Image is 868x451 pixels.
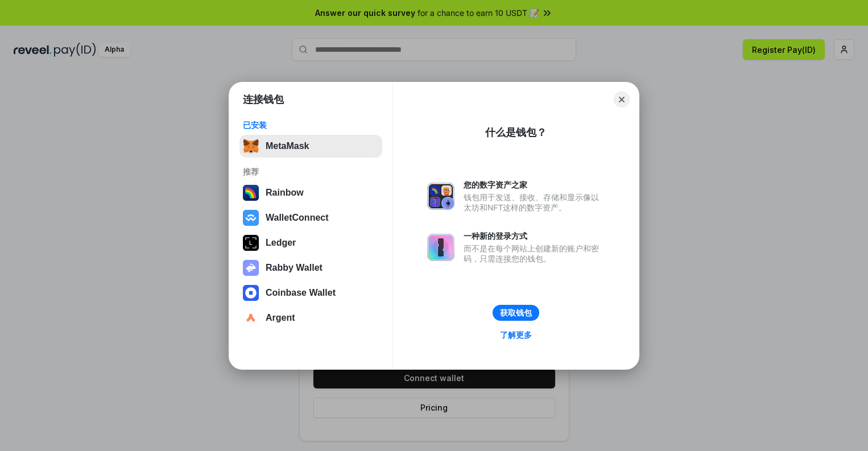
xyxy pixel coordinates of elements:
button: 获取钱包 [493,305,539,321]
div: Argent [266,313,295,323]
button: Rabby Wallet [239,256,382,279]
button: Argent [239,307,382,329]
div: 钱包用于发送、接收、存储和显示像以太坊和NFT这样的数字资产。 [464,192,605,213]
img: svg+xml,%3Csvg%20width%3D%2228%22%20height%3D%2228%22%20viewBox%3D%220%200%2028%2028%22%20fill%3D... [243,285,259,301]
img: svg+xml,%3Csvg%20xmlns%3D%22http%3A%2F%2Fwww.w3.org%2F2000%2Fsvg%22%20fill%3D%22none%22%20viewBox... [427,234,454,261]
div: 已安装 [243,120,379,130]
img: svg+xml,%3Csvg%20xmlns%3D%22http%3A%2F%2Fwww.w3.org%2F2000%2Fsvg%22%20fill%3D%22none%22%20viewBox... [427,183,454,210]
div: Rainbow [266,188,304,198]
div: Rabby Wallet [266,263,323,273]
div: 推荐 [243,167,379,177]
a: 了解更多 [493,328,539,342]
img: svg+xml,%3Csvg%20fill%3D%22none%22%20height%3D%2233%22%20viewBox%3D%220%200%2035%2033%22%20width%... [243,138,259,154]
img: svg+xml,%3Csvg%20xmlns%3D%22http%3A%2F%2Fwww.w3.org%2F2000%2Fsvg%22%20width%3D%2228%22%20height%3... [243,235,259,251]
button: WalletConnect [239,206,382,229]
img: svg+xml,%3Csvg%20width%3D%2228%22%20height%3D%2228%22%20viewBox%3D%220%200%2028%2028%22%20fill%3D... [243,210,259,226]
button: Rainbow [239,181,382,204]
button: Coinbase Wallet [239,282,382,304]
div: 获取钱包 [500,308,532,318]
button: Ledger [239,231,382,254]
div: 您的数字资产之家 [464,180,605,190]
div: WalletConnect [266,213,329,223]
div: 什么是钱包？ [485,126,547,139]
div: Coinbase Wallet [266,288,336,298]
div: 而不是在每个网站上创建新的账户和密码，只需连接您的钱包。 [464,243,605,264]
div: 了解更多 [500,330,532,340]
div: Ledger [266,238,296,248]
button: MetaMask [239,135,382,158]
img: svg+xml,%3Csvg%20width%3D%22120%22%20height%3D%22120%22%20viewBox%3D%220%200%20120%20120%22%20fil... [243,185,259,201]
img: svg+xml,%3Csvg%20width%3D%2228%22%20height%3D%2228%22%20viewBox%3D%220%200%2028%2028%22%20fill%3D... [243,310,259,326]
h1: 连接钱包 [243,93,284,106]
button: Close [614,92,630,107]
div: 一种新的登录方式 [464,231,605,241]
div: MetaMask [266,141,309,151]
img: svg+xml,%3Csvg%20xmlns%3D%22http%3A%2F%2Fwww.w3.org%2F2000%2Fsvg%22%20fill%3D%22none%22%20viewBox... [243,260,259,276]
